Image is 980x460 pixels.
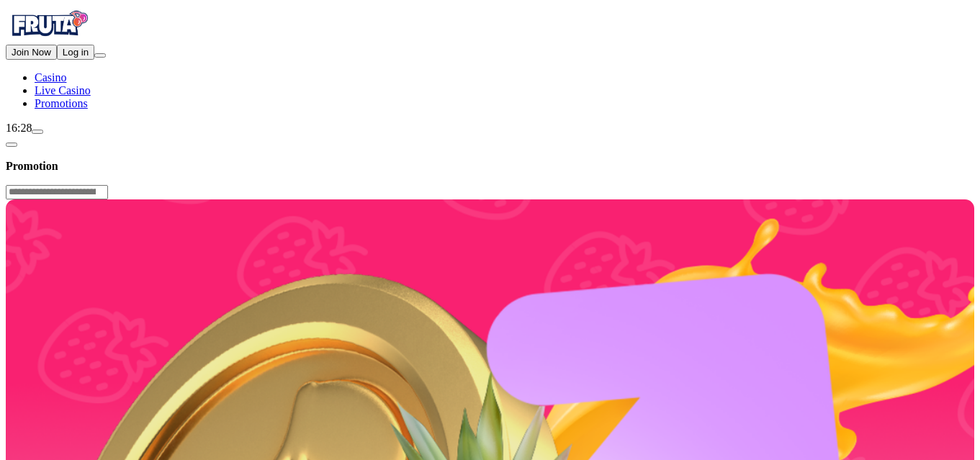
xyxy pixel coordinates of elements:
span: 16:28 [6,122,32,134]
span: Join Now [12,47,51,58]
span: Promotions [35,97,88,109]
input: Search [6,185,108,199]
a: poker-chip iconLive Casino [35,84,91,96]
button: menu [94,53,106,58]
button: Join Now [6,45,57,60]
span: Live Casino [35,84,91,96]
a: gift-inverted iconPromotions [35,97,88,109]
a: Fruta [6,32,92,44]
button: live-chat [32,130,43,134]
a: diamond iconCasino [35,71,66,84]
nav: Primary [6,6,974,110]
button: chevron-left icon [6,143,17,147]
span: Log in [63,47,89,58]
button: Log in [57,45,94,60]
span: Casino [35,71,66,84]
h3: Promotion [6,159,974,173]
img: Fruta [6,6,92,42]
